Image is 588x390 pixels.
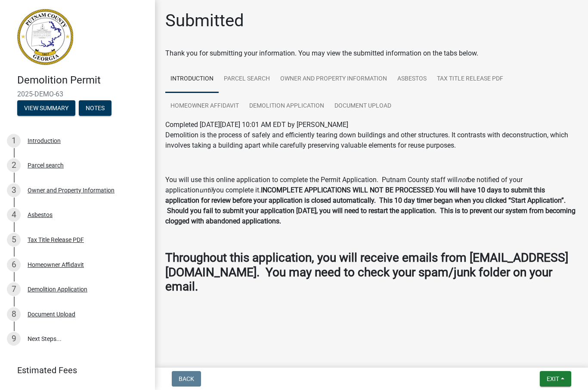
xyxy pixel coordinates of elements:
div: 3 [7,183,21,197]
a: Owner and Property Information [275,65,392,93]
div: 5 [7,233,21,247]
strong: INCOMPLETE APPLICATIONS WILL NOT BE PROCESSED [261,186,434,194]
a: Parcel search [219,65,275,93]
strong: Throughout this application, you will receive emails from [EMAIL_ADDRESS][DOMAIN_NAME]. You may n... [165,251,568,294]
a: Tax Title Release PDF [432,65,508,93]
div: Thank you for submitting your information. You may view the submitted information on the tabs below. [165,48,578,59]
div: Parcel search [28,162,64,168]
div: Document Upload [28,311,75,317]
img: Putnam County, Georgia [17,9,73,65]
i: until [199,186,213,194]
div: 2 [7,158,21,172]
div: 9 [7,332,21,346]
div: 7 [7,282,21,296]
a: Introduction [165,65,219,93]
i: not [458,176,467,184]
span: Exit [547,375,559,382]
button: View Summary [17,100,75,116]
span: Back [179,375,194,382]
div: Demolition Application [28,286,87,292]
button: Notes [79,100,111,116]
div: Asbestos [28,212,53,218]
button: Exit [540,371,571,387]
button: Back [172,371,201,387]
div: Homeowner Affidavit [28,262,84,268]
div: Owner and Property Information [28,187,115,193]
a: Document Upload [329,93,396,120]
div: 4 [7,208,21,222]
span: Completed [DATE][DATE] 10:01 AM EDT by [PERSON_NAME] [165,121,348,129]
span: 2025-DEMO-63 [17,90,138,98]
h4: Demolition Permit [17,74,148,87]
a: Estimated Fees [7,362,141,379]
h1: Submitted [165,10,244,31]
div: 1 [7,134,21,148]
p: You will use this online application to complete the Permit Application. Putnam County staff will... [165,175,578,226]
a: Asbestos [392,65,432,93]
div: Tax Title Release PDF [28,237,84,243]
div: 8 [7,307,21,321]
div: Introduction [28,138,61,144]
wm-modal-confirm: Notes [79,105,111,112]
div: 6 [7,258,21,272]
wm-modal-confirm: Summary [17,105,75,112]
a: Demolition Application [244,93,329,120]
p: Demolition is the process of safely and efficiently tearing down buildings and other structures. ... [165,130,578,151]
a: Homeowner Affidavit [165,93,244,120]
